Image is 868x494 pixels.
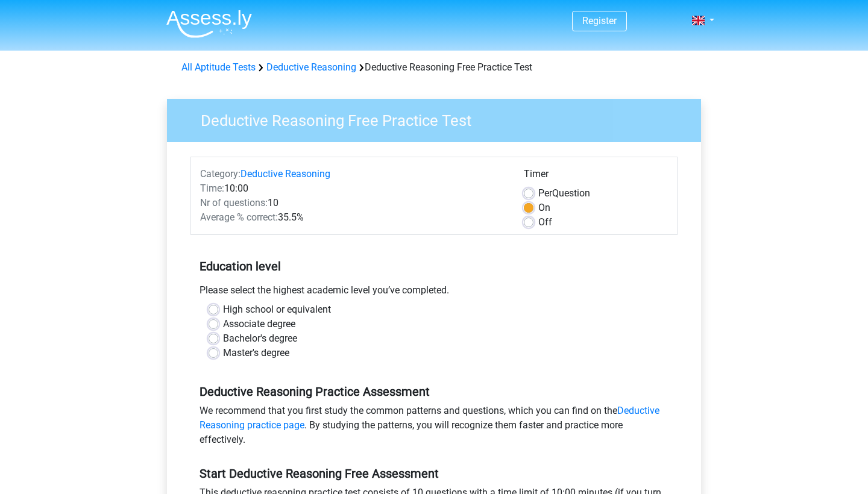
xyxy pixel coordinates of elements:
a: Deductive Reasoning [266,61,356,73]
span: Per [538,187,552,199]
label: On [538,201,550,215]
label: Master's degree [223,346,289,360]
span: Nr of questions: [200,197,268,208]
label: High school or equivalent [223,302,331,317]
span: Average % correct: [200,211,278,223]
img: Assessly [166,10,252,38]
h5: Deductive Reasoning Practice Assessment [200,384,668,399]
label: Question [538,186,590,201]
a: Register [582,15,617,27]
div: 10 [191,196,515,210]
h5: Start Deductive Reasoning Free Assessment [200,466,668,481]
a: Deductive Reasoning [241,168,330,180]
h5: Education level [200,254,668,278]
label: Off [538,215,552,230]
div: Deductive Reasoning Free Practice Test [177,60,691,75]
div: Please select the highest academic level you’ve completed. [190,283,678,302]
a: All Aptitude Tests [181,61,256,73]
label: Bachelor's degree [223,331,297,346]
label: Associate degree [223,317,295,331]
div: 35.5% [191,210,515,225]
div: Timer [524,167,668,186]
div: 10:00 [191,181,515,196]
h3: Deductive Reasoning Free Practice Test [186,107,692,130]
div: We recommend that you first study the common patterns and questions, which you can find on the . ... [190,404,678,452]
span: Time: [200,183,224,194]
span: Category: [200,168,241,180]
